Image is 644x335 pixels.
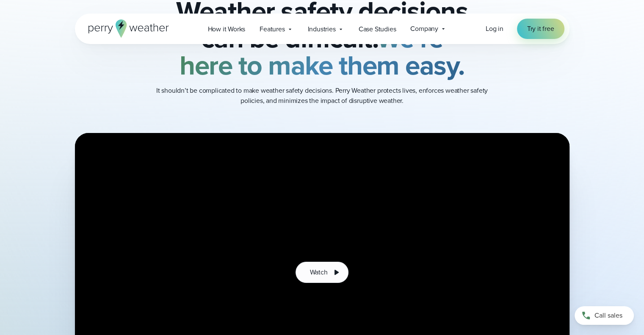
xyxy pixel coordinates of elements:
[296,262,348,283] button: Watch
[594,310,622,321] span: Call sales
[153,86,492,106] p: It shouldn’t be complicated to make weather safety decisions. Perry Weather protects lives, enfor...
[310,267,327,277] span: Watch
[486,24,503,34] a: Log in
[308,24,336,34] span: Industries
[208,24,246,34] span: How it Works
[260,24,285,34] span: Features
[180,18,464,85] strong: We’re here to make them easy.
[201,20,253,38] a: How it Works
[351,20,404,38] a: Case Studies
[575,306,634,325] a: Call sales
[517,19,564,39] a: Try it free
[359,24,396,34] span: Case Studies
[410,24,438,34] span: Company
[527,24,554,34] span: Try it free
